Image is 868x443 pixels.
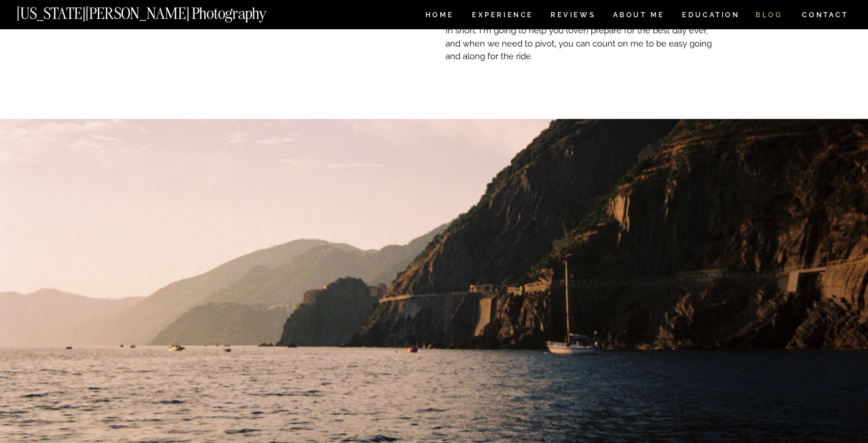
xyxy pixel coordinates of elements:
[423,11,456,21] a: HOME
[613,11,665,21] a: ABOUT ME
[17,6,305,16] a: [US_STATE][PERSON_NAME] Photography
[681,11,741,21] a: EDUCATION
[755,11,783,21] a: BLOG
[801,9,849,21] a: CONTACT
[472,11,532,21] a: Experience
[551,11,594,21] a: REVIEWS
